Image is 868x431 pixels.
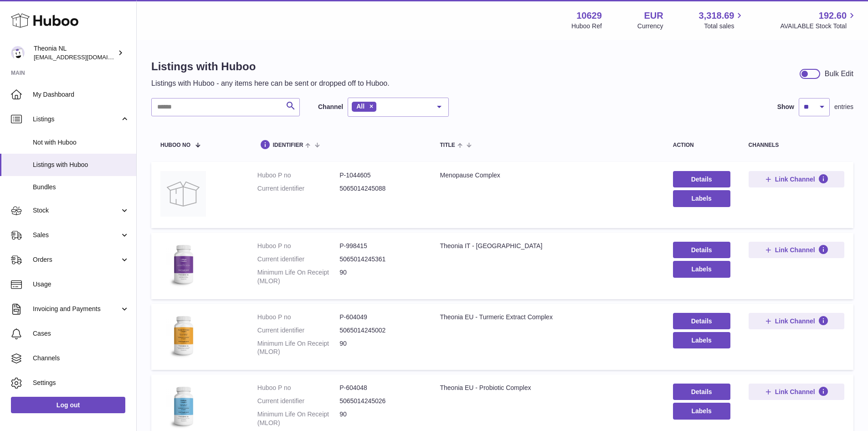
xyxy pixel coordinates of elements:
[33,379,129,387] span: Settings
[699,10,745,31] a: 3,318.69 Total sales
[273,142,303,148] span: identifier
[34,53,134,61] span: [EMAIL_ADDRESS][DOMAIN_NAME]
[780,22,857,31] span: AVAILABLE Stock Total
[440,142,455,148] span: title
[160,142,190,148] span: Huboo no
[33,255,120,264] span: Orders
[339,384,421,392] dd: P-604048
[33,90,129,99] span: My Dashboard
[644,10,663,22] strong: EUR
[33,354,129,363] span: Channels
[339,184,421,193] dd: 5065014245088
[339,410,421,427] dd: 90
[33,115,120,124] span: Listings
[257,397,339,405] dt: Current identifier
[775,246,815,254] span: Link Channel
[749,384,844,400] button: Link Channel
[257,242,339,250] dt: Huboo P no
[33,305,120,313] span: Invoicing and Payments
[33,183,129,192] span: Bundles
[11,397,125,413] a: Log out
[673,171,730,187] a: Details
[33,161,129,169] span: Listings with Huboo
[160,313,206,358] img: Theonia EU - Turmeric Extract Complex
[339,397,421,405] dd: 5065014245026
[33,280,129,289] span: Usage
[33,329,129,338] span: Cases
[151,59,390,74] h1: Listings with Huboo
[339,339,421,357] dd: 90
[704,22,745,31] span: Total sales
[673,142,730,148] div: action
[257,313,339,322] dt: Huboo P no
[673,332,730,348] button: Labels
[33,138,129,147] span: Not with Huboo
[339,242,421,250] dd: P-998415
[257,339,339,357] dt: Minimum Life On Receipt (MLOR)
[637,22,663,31] div: Currency
[33,206,120,215] span: Stock
[673,190,730,207] button: Labels
[440,242,654,250] div: Theonia IT - [GEOGRAPHIC_DATA]
[339,326,421,335] dd: 5065014245002
[775,317,815,325] span: Link Channel
[440,384,654,392] div: Theonia EU - Probiotic Complex
[673,242,730,258] a: Details
[160,171,206,217] img: Menopause Complex
[775,388,815,396] span: Link Channel
[749,171,844,187] button: Link Channel
[11,46,25,60] img: internalAdmin-10629@internal.huboo.com
[825,69,853,79] div: Bulk Edit
[749,142,844,148] div: channels
[673,313,730,329] a: Details
[819,10,847,22] span: 192.60
[151,78,390,88] p: Listings with Huboo - any items here can be sent or dropped off to Huboo.
[160,384,206,429] img: Theonia EU - Probiotic Complex
[576,10,602,22] strong: 10629
[440,171,654,180] div: Menopause Complex
[318,103,343,111] label: Channel
[673,261,730,277] button: Labels
[775,175,815,183] span: Link Channel
[257,410,339,427] dt: Minimum Life On Receipt (MLOR)
[257,184,339,193] dt: Current identifier
[257,268,339,286] dt: Minimum Life On Receipt (MLOR)
[339,313,421,322] dd: P-604049
[33,231,120,239] span: Sales
[699,10,734,22] span: 3,318.69
[356,103,365,110] span: All
[777,103,794,111] label: Show
[257,171,339,180] dt: Huboo P no
[780,10,857,31] a: 192.60 AVAILABLE Stock Total
[257,255,339,264] dt: Current identifier
[339,171,421,180] dd: P-1044605
[673,403,730,419] button: Labels
[749,313,844,329] button: Link Channel
[571,22,602,31] div: Huboo Ref
[34,44,116,62] div: Theonia NL
[339,268,421,286] dd: 90
[673,384,730,400] a: Details
[339,255,421,264] dd: 5065014245361
[257,384,339,392] dt: Huboo P no
[834,103,853,111] span: entries
[440,313,654,322] div: Theonia EU - Turmeric Extract Complex
[257,326,339,335] dt: Current identifier
[749,242,844,258] button: Link Channel
[160,242,206,287] img: Theonia IT - Collagen Complex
